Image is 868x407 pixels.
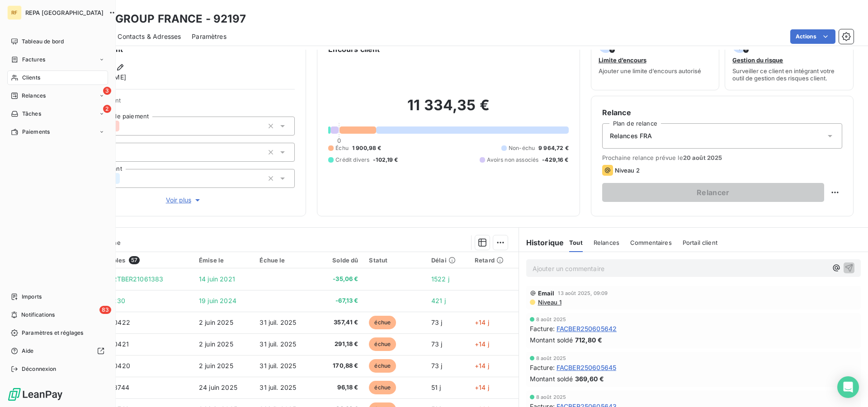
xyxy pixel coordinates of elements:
span: 2 juin 2025 [199,318,233,326]
a: Clients [7,70,108,85]
div: RF [7,5,22,20]
span: Voir plus [166,196,202,205]
span: Facture : [530,324,555,333]
span: Contacts & Adresses [118,32,181,41]
span: +14 j [475,384,489,391]
h6: Relance [602,107,842,118]
span: 1522 j [431,275,449,283]
span: 8 août 2025 [536,394,566,400]
h6: Historique [519,237,564,248]
span: échue [369,381,396,394]
span: Ajouter une limite d’encours autorisé [599,67,701,75]
span: 1 900,98 € [352,144,382,152]
span: +14 j [475,362,489,370]
span: Propriétés Client [73,97,295,109]
span: Factures [22,56,45,64]
a: 3Relances [7,89,108,103]
span: 3 [103,87,111,95]
span: 712,80 € [575,335,602,345]
div: Statut [369,257,420,264]
span: 13 août 2025, 09:09 [558,290,608,296]
button: Actions [790,29,835,44]
span: 291,18 € [323,340,359,349]
span: +14 j [475,340,489,348]
span: Imports [22,293,42,301]
span: échue [369,359,396,373]
span: 8 août 2025 [536,356,566,361]
span: Avoirs non associés [487,156,538,164]
span: Commentaires [630,239,672,246]
span: Paiements [22,128,50,136]
span: 19 juin 2024 [199,297,236,304]
span: 0 [337,137,341,144]
span: +14 j [475,318,489,326]
a: Factures [7,52,108,67]
a: Imports [7,290,108,304]
div: Retard [475,257,513,264]
button: Voir plus [73,195,295,205]
span: 73 j [431,318,443,326]
span: Tableau de bord [22,37,64,46]
span: Aide [22,347,34,355]
span: Non-échu [509,144,535,152]
span: -67,13 € [323,296,359,305]
span: Relances [22,92,46,100]
span: échue [369,316,396,329]
span: Montant soldé [530,374,573,384]
span: Niveau 2 [615,167,640,174]
span: 83 [99,306,111,314]
span: -102,19 € [373,156,398,164]
span: 421 j [431,297,446,304]
span: Tout [569,239,583,246]
span: 357,41 € [323,318,359,327]
span: Tâches [22,110,41,118]
span: 31 juil. 2025 [259,318,296,326]
div: Délai [431,257,464,264]
button: Gestion du risqueSurveiller ce client en intégrant votre outil de gestion des risques client. [725,33,854,90]
span: Email [538,290,555,297]
div: Émise le [199,257,249,264]
div: Pièces comptables [69,256,188,264]
span: -429,16 € [542,156,568,164]
span: 14 juin 2021 [199,275,235,283]
span: 9 964,72 € [538,144,569,152]
span: Crédit divers [335,156,369,164]
a: 2Tâches [7,107,108,121]
span: 24 juin 2025 [199,384,237,391]
span: TRT Reçue CTRTBER21061383 [69,275,164,283]
button: Relancer [602,183,824,202]
span: Montant soldé [530,335,573,345]
span: 2 juin 2025 [199,362,233,370]
a: Aide [7,344,108,358]
span: 31 juil. 2025 [259,384,296,391]
span: Paramètres et réglages [22,329,83,337]
span: Relances [594,239,619,246]
span: 57 [129,256,140,264]
button: Limite d’encoursAjouter une limite d’encours autorisé [591,33,720,90]
span: Facture : [530,363,555,372]
span: 73 j [431,340,443,348]
div: Solde dû [323,257,359,264]
a: Paiements [7,125,108,139]
span: 20 août 2025 [683,154,722,161]
span: 31 juil. 2025 [259,362,296,370]
span: Portail client [683,239,717,246]
span: 31 juil. 2025 [259,340,296,348]
span: Prochaine relance prévue le [602,154,842,161]
span: Relances FRA [610,131,652,140]
span: Notifications [21,311,55,319]
span: 8 août 2025 [536,317,566,322]
span: 2 [103,105,111,113]
img: Logo LeanPay [7,387,63,402]
span: 2 juin 2025 [199,340,233,348]
span: Limite d’encours [599,56,646,64]
span: 73 j [431,362,443,370]
span: Clients [22,74,40,82]
span: Niveau 1 [537,299,561,306]
span: 51 j [431,384,441,391]
span: Échu [335,144,349,152]
span: Surveiller ce client en intégrant votre outil de gestion des risques client. [732,67,846,82]
h3: HANA GROUP FRANCE - 92197 [80,11,246,27]
input: Ajouter une valeur [120,174,127,182]
a: Paramètres et réglages [7,326,108,340]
